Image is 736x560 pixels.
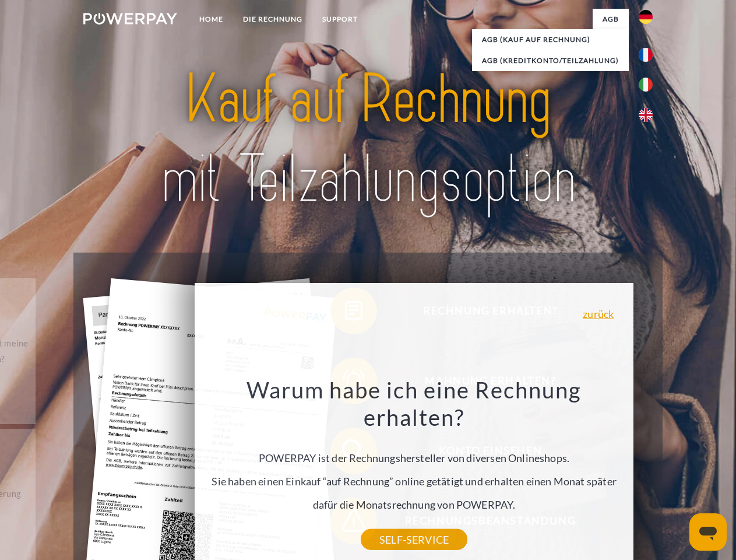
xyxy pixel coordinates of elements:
[472,29,629,50] a: AGB (Kauf auf Rechnung)
[472,50,629,71] a: AGB (Kreditkonto/Teilzahlung)
[583,309,614,319] a: zurück
[189,9,233,30] a: Home
[593,9,629,30] a: agb
[639,108,653,122] img: en
[639,48,653,62] img: fr
[202,376,627,432] h3: Warum habe ich eine Rechnung erhalten?
[689,513,727,551] iframe: Schaltfläche zum Öffnen des Messaging-Fensters
[639,78,653,92] img: it
[361,529,467,550] a: SELF-SERVICE
[312,9,368,30] a: SUPPORT
[83,13,177,24] img: logo-powerpay-white.svg
[233,9,312,30] a: DIE RECHNUNG
[111,56,625,223] img: title-powerpay_de.svg
[639,10,653,24] img: de
[202,376,627,540] div: POWERPAY ist der Rechnungshersteller von diversen Onlineshops. Sie haben einen Einkauf “auf Rechn...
